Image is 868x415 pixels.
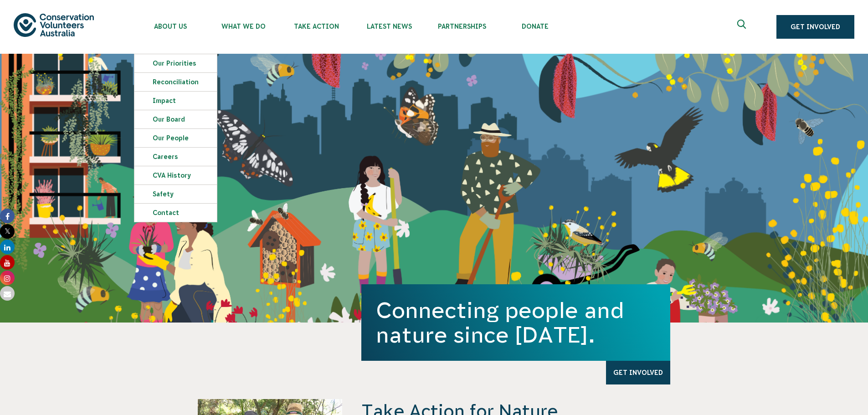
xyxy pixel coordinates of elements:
[732,16,754,38] button: Expand search box Close search box
[14,13,94,36] img: logo.svg
[134,23,207,30] span: About Us
[353,23,426,30] span: Latest News
[134,166,217,184] a: CVA history
[376,298,656,347] h1: Connecting people and nature since [DATE].
[134,129,217,147] a: Our People
[737,20,749,34] span: Expand search box
[134,92,217,110] a: Impact
[207,23,280,30] span: What We Do
[776,15,854,39] a: Get Involved
[280,23,353,30] span: Take Action
[498,23,571,30] span: Donate
[134,54,217,72] a: Our Priorities
[134,73,217,91] a: Reconciliation
[134,110,217,128] a: Our Board
[426,23,498,30] span: Partnerships
[134,148,217,166] a: Careers
[134,185,217,203] a: Safety
[606,361,670,384] a: Get Involved
[134,204,217,222] a: Contact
